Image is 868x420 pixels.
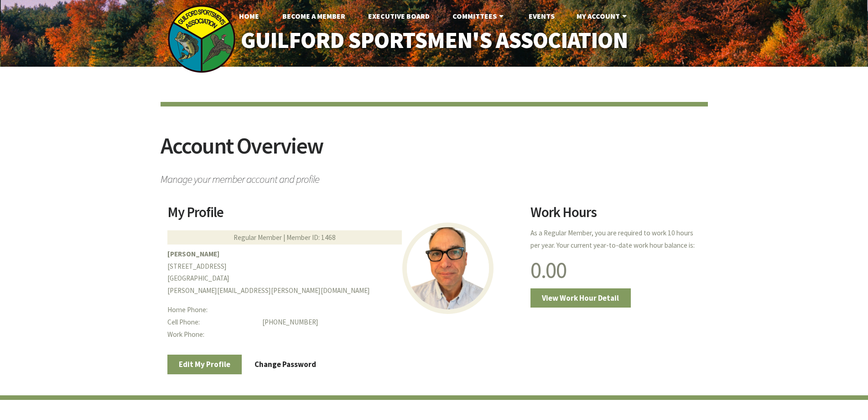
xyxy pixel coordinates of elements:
[569,7,636,25] a: My Account
[530,288,631,308] a: View Work Hour Detail
[161,169,708,185] span: Manage your member account and profile
[167,329,255,341] dt: Work Phone
[167,230,402,245] div: Regular Member | Member ID: 1468
[167,355,242,374] a: Edit My Profile
[161,134,708,169] h2: Account Overview
[167,205,520,226] h2: My Profile
[521,7,562,25] a: Events
[445,7,513,25] a: Committees
[243,355,328,374] a: Change Password
[167,304,255,316] dt: Home Phone
[232,7,266,25] a: Home
[167,5,236,73] img: logo_sm.png
[167,250,219,258] b: [PERSON_NAME]
[275,7,353,25] a: Become A Member
[361,7,437,25] a: Executive Board
[221,21,647,60] a: Guilford Sportsmen's Association
[530,205,701,226] h2: Work Hours
[262,316,519,329] dd: [PHONE_NUMBER]
[167,316,255,329] dt: Cell Phone
[167,248,520,297] p: [STREET_ADDRESS] [GEOGRAPHIC_DATA] [PERSON_NAME][EMAIL_ADDRESS][PERSON_NAME][DOMAIN_NAME]
[530,259,701,282] h1: 0.00
[530,227,701,252] p: As a Regular Member, you are required to work 10 hours per year. Your current year-to-date work h...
